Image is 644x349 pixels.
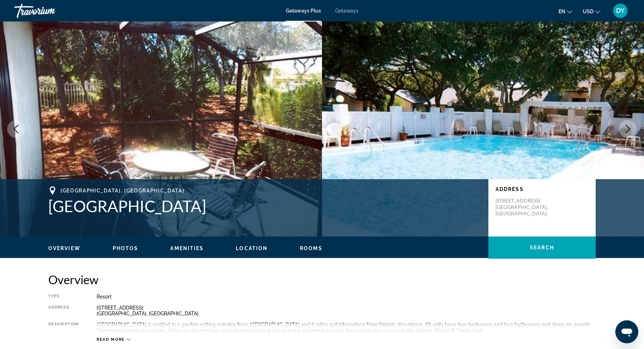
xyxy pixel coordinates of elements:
[300,245,322,251] span: Rooms
[583,9,594,14] span: USD
[611,3,630,18] button: User Menu
[48,197,481,215] h1: [GEOGRAPHIC_DATA]
[619,120,637,138] button: Next image
[97,294,596,300] div: Resort
[48,322,79,333] div: Description
[496,186,589,192] p: Address
[583,6,600,16] button: Change currency
[113,245,138,251] span: Photos
[300,245,322,252] button: Rooms
[488,236,596,259] button: Search
[48,245,80,252] button: Overview
[14,1,86,20] a: Travorium
[113,245,138,252] button: Photos
[97,305,596,316] div: [STREET_ADDRESS] [GEOGRAPHIC_DATA], [GEOGRAPHIC_DATA]
[170,245,204,252] button: Amenities
[530,245,554,250] span: Search
[97,337,131,342] button: Read more
[60,188,184,193] span: [GEOGRAPHIC_DATA], [GEOGRAPHIC_DATA]
[286,8,321,14] a: Getaways Plus
[236,245,268,252] button: Location
[496,197,553,217] p: [STREET_ADDRESS] [GEOGRAPHIC_DATA], [GEOGRAPHIC_DATA]
[558,6,572,16] button: Change language
[236,245,268,251] span: Location
[48,245,80,251] span: Overview
[97,322,596,333] div: [GEOGRAPHIC_DATA] is nestled in a garden setting minutes from [GEOGRAPHIC_DATA] and 6 miles (9.6 ...
[335,8,358,14] a: Getaways
[170,245,204,251] span: Amenities
[48,305,79,316] div: Address
[615,320,638,343] iframe: Button to launch messaging window
[48,294,79,300] div: Type
[97,337,125,342] span: Read more
[558,9,565,14] span: en
[7,120,25,138] button: Previous image
[616,7,625,14] span: DY
[48,272,596,287] h2: Overview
